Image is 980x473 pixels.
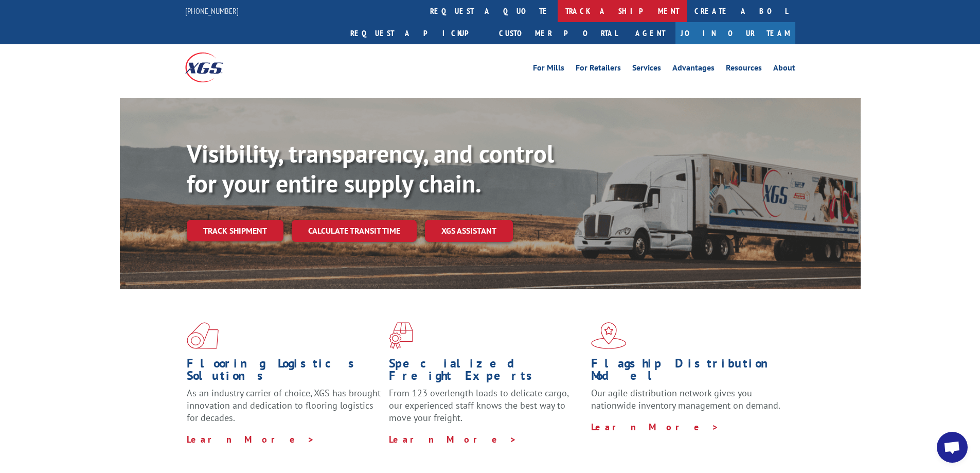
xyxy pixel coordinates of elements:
a: For Retailers [576,64,621,75]
a: XGS ASSISTANT [425,220,513,242]
a: Learn More > [389,433,517,445]
h1: Specialized Freight Experts [389,357,583,387]
span: As an industry carrier of choice, XGS has brought innovation and dedication to flooring logistics... [187,387,381,424]
a: Request a pickup [343,22,491,44]
a: For Mills [533,64,564,75]
img: xgs-icon-total-supply-chain-intelligence-red [187,322,219,349]
div: Open chat [937,432,968,463]
a: Customer Portal [491,22,625,44]
a: Services [632,64,661,75]
a: Track shipment [187,220,283,241]
p: From 123 overlength loads to delicate cargo, our experienced staff knows the best way to move you... [389,387,583,433]
h1: Flooring Logistics Solutions [187,357,381,387]
span: Our agile distribution network gives you nationwide inventory management on demand. [591,387,780,411]
a: Learn More > [591,421,719,433]
a: Resources [726,64,762,75]
a: Learn More > [187,433,315,445]
a: [PHONE_NUMBER] [185,6,239,16]
img: xgs-icon-flagship-distribution-model-red [591,322,627,349]
a: Advantages [672,64,715,75]
h1: Flagship Distribution Model [591,357,786,387]
a: Join Our Team [675,22,795,44]
a: About [773,64,795,75]
a: Agent [625,22,675,44]
a: Calculate transit time [292,220,417,242]
img: xgs-icon-focused-on-flooring-red [389,322,413,349]
b: Visibility, transparency, and control for your entire supply chain. [187,137,554,199]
